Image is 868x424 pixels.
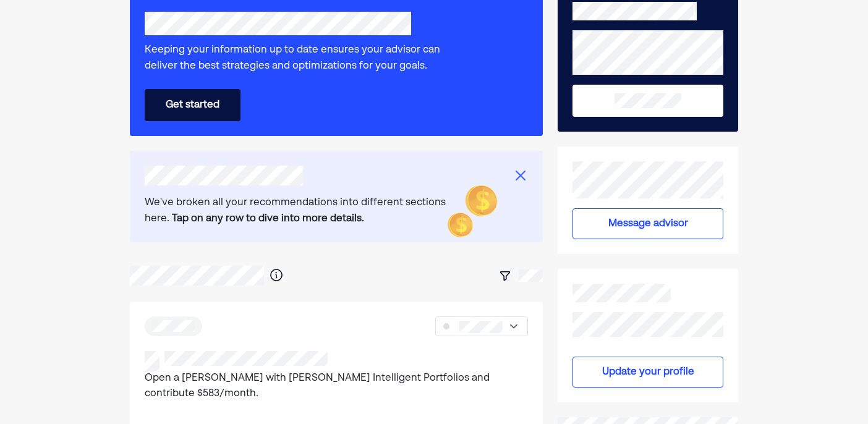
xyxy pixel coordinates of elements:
button: Update your profile [572,357,723,388]
b: Tap on any row to dive into more details. [172,214,364,224]
p: Open a [PERSON_NAME] with [PERSON_NAME] Intelligent Portfolios and contribute $583/month. [145,371,528,402]
button: Message advisor [572,208,723,239]
button: Get started [145,89,240,121]
div: Keeping your information up to date ensures your advisor can deliver the best strategies and opti... [145,43,470,74]
div: We've broken all your recommendations into different sections here. [145,195,451,227]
